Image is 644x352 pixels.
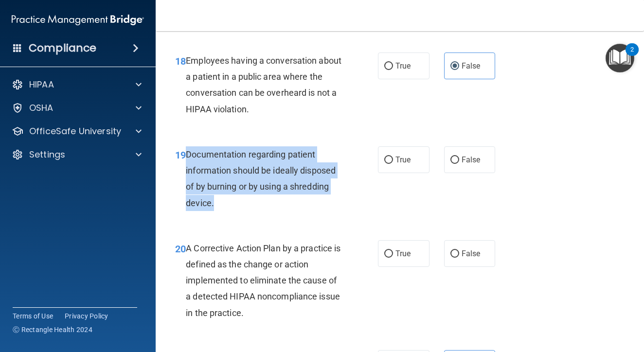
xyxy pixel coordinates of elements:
[462,249,481,258] span: False
[450,63,459,70] input: False
[175,243,186,255] span: 20
[13,311,53,321] a: Terms of Use
[395,155,411,164] span: True
[175,55,186,67] span: 18
[395,249,411,258] span: True
[384,157,393,164] input: True
[29,102,54,114] p: OSHA
[13,325,92,334] span: Ⓒ Rectangle Health 2024
[65,311,108,321] a: Privacy Policy
[12,79,142,90] a: HIPAA
[450,157,459,164] input: False
[12,149,142,160] a: Settings
[450,250,459,258] input: False
[29,79,54,90] p: HIPAA
[29,125,121,137] p: OfficeSafe University
[630,50,634,62] div: 2
[12,102,142,114] a: OSHA
[186,149,336,208] span: Documentation regarding patient information should be ideally disposed of by burning or by using ...
[606,44,634,72] button: Open Resource Center, 2 new notifications
[175,149,186,161] span: 19
[186,55,341,114] span: Employees having a conversation about a patient in a public area where the conversation can be ov...
[12,10,144,30] img: PMB logo
[476,291,632,330] iframe: Drift Widget Chat Controller
[186,243,340,318] span: A Corrective Action Plan by a practice is defined as the change or action implemented to eliminat...
[462,155,481,164] span: False
[384,250,393,258] input: True
[462,61,481,70] span: False
[384,63,393,70] input: True
[12,125,142,137] a: OfficeSafe University
[395,61,411,70] span: True
[29,41,96,55] h4: Compliance
[29,149,65,160] p: Settings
